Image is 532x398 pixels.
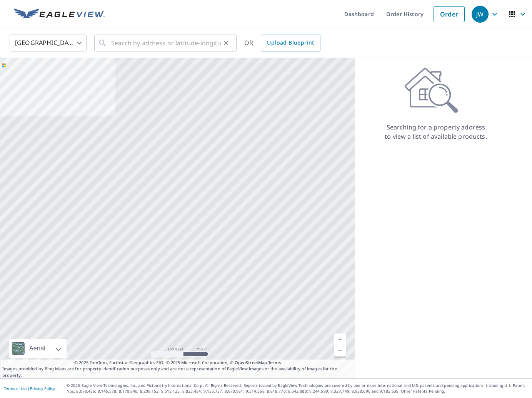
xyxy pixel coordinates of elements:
div: JW [472,6,489,23]
a: Upload Blueprint [261,35,320,51]
div: OR [244,35,320,51]
button: Clear [221,38,232,48]
a: Order [434,6,465,22]
a: OpenStreetMap [235,360,267,365]
a: Terms [268,360,281,365]
div: Aerial [9,339,67,358]
span: © 2025 TomTom, Earthstar Geographics SIO, © 2025 Microsoft Corporation, © [74,360,281,366]
a: Current Level 5, Zoom In [334,333,346,345]
p: © 2025 Eagle View Technologies, Inc. and Pictometry International Corp. All Rights Reserved. Repo... [67,383,528,394]
div: Aerial [27,339,48,358]
p: Searching for a property address to view a list of available products. [384,123,487,141]
a: Privacy Policy [30,386,55,391]
p: | [4,386,55,391]
img: EV Logo [14,8,105,20]
input: Search by address or latitude-longitude [111,32,221,54]
span: Upload Blueprint [267,38,314,48]
div: [GEOGRAPHIC_DATA] [10,32,87,54]
a: Current Level 5, Zoom Out [334,345,346,357]
a: Terms of Use [4,386,28,391]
